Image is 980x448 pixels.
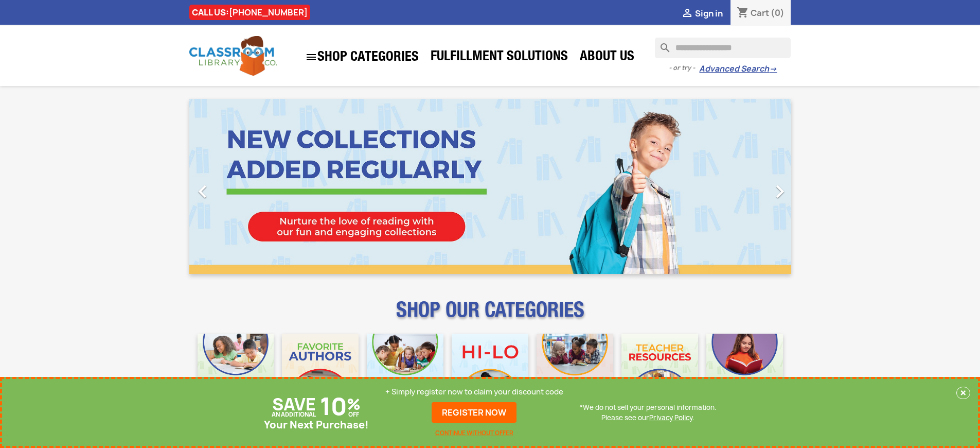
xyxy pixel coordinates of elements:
a: SHOP CATEGORIES [300,46,424,68]
div: CALL US: [189,5,310,20]
span: - or try - [669,63,699,73]
a: Next [701,99,791,274]
a: [PHONE_NUMBER] [229,7,308,18]
span: Sign in [695,8,723,19]
img: CLC_Favorite_Authors_Mobile.jpg [282,334,359,410]
span: Cart [751,7,769,19]
img: CLC_HiLo_Mobile.jpg [452,334,528,410]
i:  [190,179,216,204]
a:  Sign in [681,8,723,19]
img: CLC_Phonics_And_Decodables_Mobile.jpg [367,334,443,410]
ul: Carousel container [189,99,791,274]
i:  [305,51,317,63]
i:  [767,179,793,204]
p: SHOP OUR CATEGORIES [189,307,791,325]
span: (0) [771,7,785,19]
img: CLC_Bulk_Mobile.jpg [198,334,274,410]
img: CLC_Teacher_Resources_Mobile.jpg [621,334,698,410]
a: Fulfillment Solutions [425,47,573,68]
i: shopping_cart [737,7,749,20]
i:  [681,8,693,20]
input: Search [655,38,791,58]
span: → [769,64,777,74]
img: CLC_Dyslexia_Mobile.jpg [706,334,783,410]
a: Previous [189,99,280,274]
a: Advanced Search→ [699,64,777,74]
a: About Us [575,47,639,68]
img: CLC_Fiction_Nonfiction_Mobile.jpg [537,334,613,410]
img: Classroom Library Company [189,36,277,76]
i: search [655,38,667,50]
